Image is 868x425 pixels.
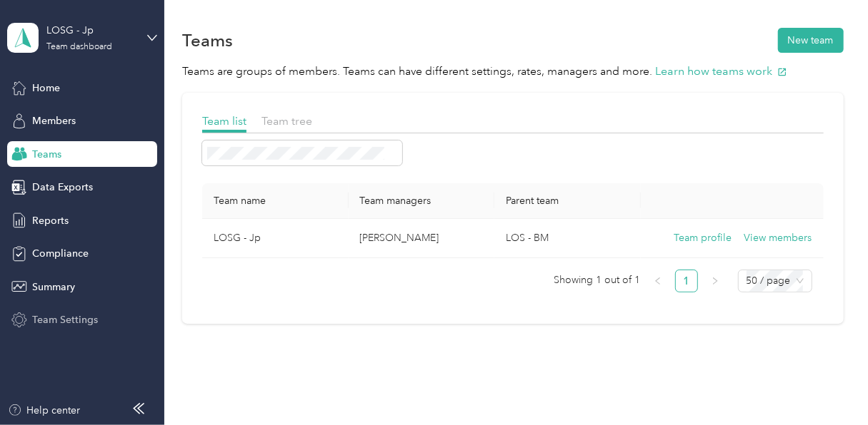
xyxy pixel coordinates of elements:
[32,180,93,195] span: Data Exports
[778,28,844,53] button: New team
[494,183,641,219] th: Parent team
[654,277,662,285] span: left
[554,270,641,291] span: Showing 1 out of 1
[704,270,727,292] button: right
[747,270,804,292] span: 50 / page
[674,230,732,246] button: Team profile
[32,312,98,327] span: Team Settings
[202,219,349,258] td: LOSG - Jp
[704,270,727,292] li: Next Page
[675,270,698,292] li: 1
[738,270,812,292] div: Page Size
[349,183,495,219] th: Team managers
[655,63,787,81] button: Learn how teams work
[261,114,312,128] span: Team tree
[494,219,641,258] td: LOS - BM
[647,270,669,292] li: Previous Page
[32,246,89,261] span: Compliance
[360,230,484,246] p: [PERSON_NAME]
[46,23,136,38] div: LOSG - Jp
[32,81,60,96] span: Home
[32,213,69,228] span: Reports
[46,43,112,51] div: Team dashboard
[711,277,719,285] span: right
[744,230,812,246] button: View members
[32,113,76,128] span: Members
[182,63,844,81] p: Teams are groups of members. Teams can have different settings, rates, managers and more.
[202,114,246,128] span: Team list
[676,270,697,292] a: 1
[32,147,61,162] span: Teams
[8,403,81,418] button: Help center
[202,183,349,219] th: Team name
[32,280,75,295] span: Summary
[182,33,233,48] h1: Teams
[647,270,669,292] button: left
[788,345,868,425] iframe: Everlance-gr Chat Button Frame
